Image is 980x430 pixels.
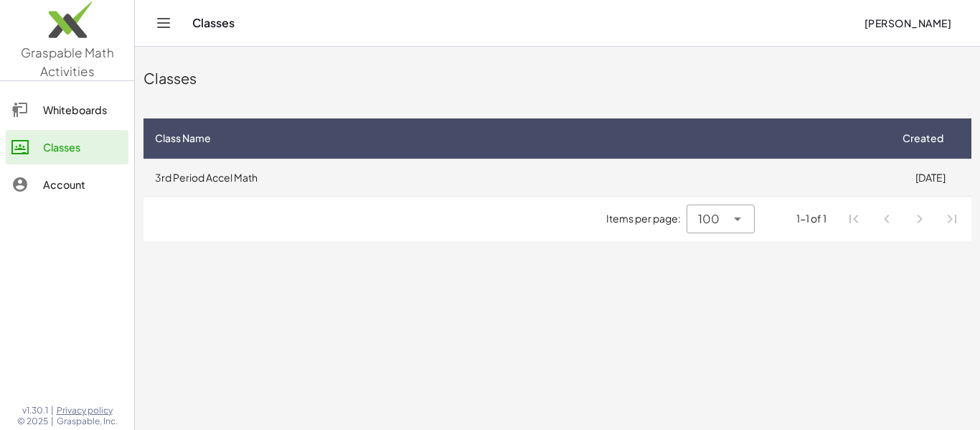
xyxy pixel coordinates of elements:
[51,405,54,416] span: |
[143,68,971,88] div: Classes
[21,45,114,79] span: Graspable Math Activities
[43,176,123,193] div: Account
[889,159,971,196] td: [DATE]
[903,131,943,146] span: Created
[6,130,128,164] a: Classes
[6,93,128,127] a: Whiteboards
[43,139,123,156] div: Classes
[155,131,211,146] span: Class Name
[143,159,889,196] td: 3rd Period Accel Math
[22,405,48,416] span: v1.30.1
[152,11,175,34] button: Toggle navigation
[606,211,687,226] span: Items per page:
[51,416,54,427] span: |
[838,202,969,235] nav: Pagination Navigation
[852,10,963,36] button: [PERSON_NAME]
[698,210,720,228] span: 100
[864,17,951,29] span: [PERSON_NAME]
[57,416,118,427] span: Graspable, Inc.
[57,405,118,416] a: Privacy policy
[796,211,826,226] div: 1-1 of 1
[43,101,123,118] div: Whiteboards
[6,167,128,202] a: Account
[17,416,48,427] span: © 2025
